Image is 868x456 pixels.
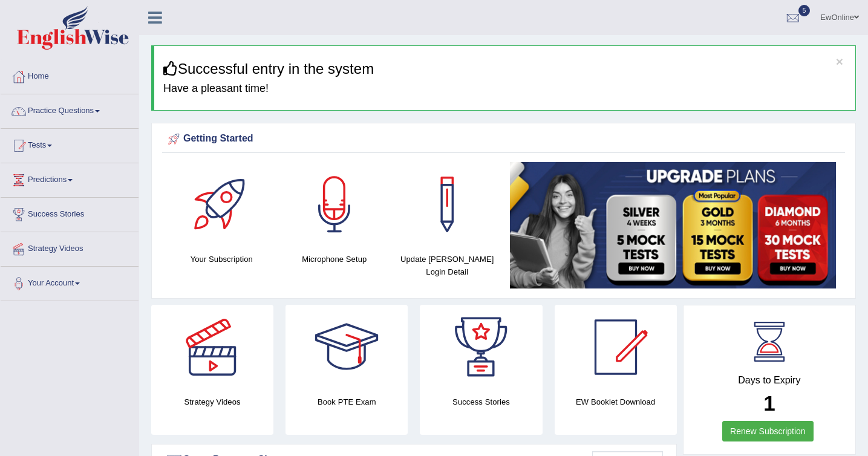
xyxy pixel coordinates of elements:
a: Predictions [1,163,139,194]
h4: EW Booklet Download [555,396,677,408]
b: 1 [763,391,775,415]
h4: Update [PERSON_NAME] Login Detail [397,253,498,278]
img: small5.jpg [510,162,837,288]
h4: Your Subscription [171,253,272,265]
a: Success Stories [1,198,139,228]
h3: Successful entry in the system [163,61,846,77]
h4: Have a pleasant time! [163,83,846,95]
div: Getting Started [165,130,842,148]
h4: Days to Expiry [697,375,842,386]
a: Practice Questions [1,94,139,125]
span: 5 [798,5,811,16]
a: Tests [1,129,139,159]
h4: Book PTE Exam [286,396,408,408]
h4: Success Stories [420,396,542,408]
h4: Strategy Videos [151,396,273,408]
a: Your Account [1,267,139,297]
a: Renew Subscription [722,421,814,441]
button: × [836,55,843,68]
h4: Microphone Setup [284,253,385,265]
a: Strategy Videos [1,232,139,262]
a: Home [1,60,139,90]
